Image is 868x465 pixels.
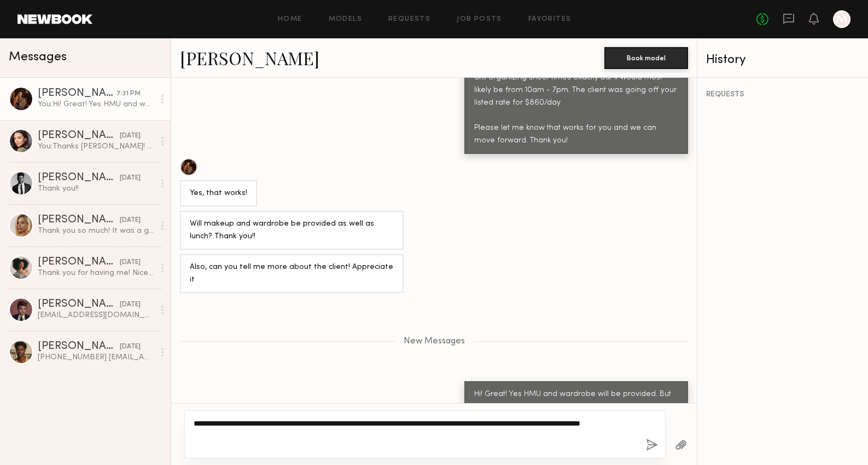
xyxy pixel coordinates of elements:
[278,16,302,23] a: Home
[120,300,141,310] div: [DATE]
[38,310,154,320] div: [EMAIL_ADDRESS][DOMAIN_NAME]
[120,342,141,352] div: [DATE]
[190,187,247,200] div: Yes, that works!
[116,89,141,99] div: 7:31 PM
[190,261,394,286] div: Also, can you tell me more about the client! Appreciate it
[457,16,502,23] a: Job Posts
[38,130,120,141] div: [PERSON_NAME]
[38,88,116,99] div: [PERSON_NAME]
[706,54,859,66] div: History
[9,51,67,64] span: Messages
[38,173,120,183] div: [PERSON_NAME]
[706,91,859,99] div: REQUESTS
[329,16,362,23] a: Models
[120,173,141,183] div: [DATE]
[38,257,120,268] div: [PERSON_NAME]
[604,47,688,69] button: Book model
[528,16,572,23] a: Favorites
[120,131,141,141] div: [DATE]
[38,341,120,352] div: [PERSON_NAME]
[38,226,154,236] div: Thank you so much! It was a great day! :)
[38,215,120,226] div: [PERSON_NAME]
[38,299,120,310] div: [PERSON_NAME]
[190,218,394,243] div: Will makeup and wardrobe be provided as well as lunch? Thank you!!
[38,99,154,110] div: You: Hi! Great! Yes HMU and wardrobe will be provided. But client will likely have you come camer...
[388,16,430,23] a: Requests
[120,257,141,268] div: [DATE]
[38,268,154,278] div: Thank you for having me! Nice meeting you too :)
[833,10,850,28] a: M
[120,215,141,226] div: [DATE]
[38,352,154,363] div: [PHONE_NUMBER] [EMAIL_ADDRESS][DOMAIN_NAME]
[180,46,319,70] a: [PERSON_NAME]
[404,337,465,346] span: New Messages
[38,183,154,194] div: Thank you!!
[604,53,688,62] a: Book model
[38,141,154,152] div: You: Thanks [PERSON_NAME]! So happy to connect on another one. Hope to see you again sooner than ...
